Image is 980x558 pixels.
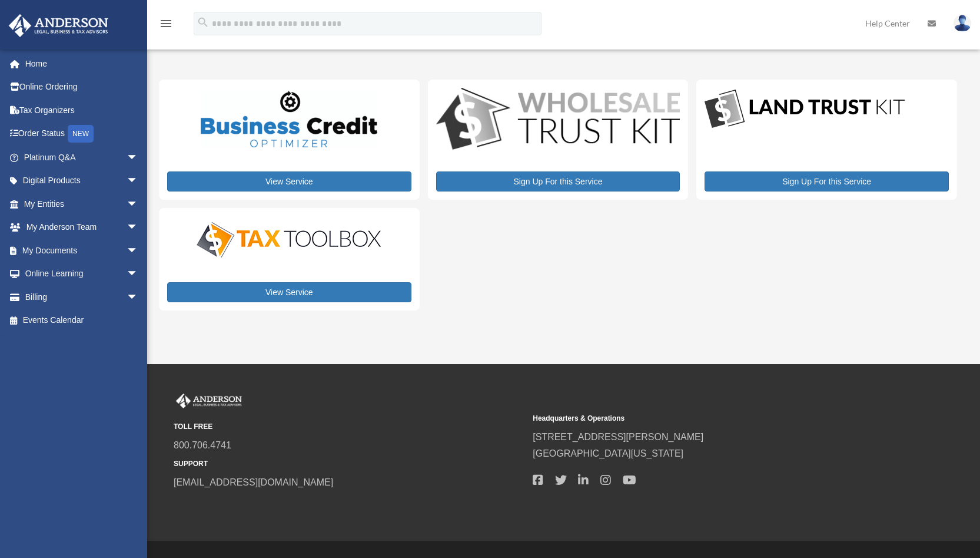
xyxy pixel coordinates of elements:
[8,192,156,216] a: My Entitiesarrow_drop_down
[167,171,411,191] a: View Service
[8,285,156,309] a: Billingarrow_drop_down
[436,171,680,191] a: Sign Up For this Service
[174,394,244,409] img: Anderson Advisors Platinum Portal
[127,192,150,216] span: arrow_drop_down
[5,14,112,37] img: Anderson Advisors Platinum Portal
[127,285,150,309] span: arrow_drop_down
[127,146,150,170] span: arrow_drop_down
[8,309,156,332] a: Events Calendar
[159,16,173,31] i: menu
[197,16,210,29] i: search
[8,146,156,169] a: Platinum Q&Aarrow_drop_down
[167,282,411,302] a: View Service
[159,21,173,31] a: menu
[127,216,150,240] span: arrow_drop_down
[127,239,150,263] span: arrow_drop_down
[533,432,703,442] a: [STREET_ADDRESS][PERSON_NAME]
[127,169,150,193] span: arrow_drop_down
[705,171,949,191] a: Sign Up For this Service
[8,52,156,75] a: Home
[533,412,883,425] small: Headquarters & Operations
[174,421,524,433] small: TOLL FREE
[174,477,333,487] a: [EMAIL_ADDRESS][DOMAIN_NAME]
[8,98,156,122] a: Tax Organizers
[8,262,156,286] a: Online Learningarrow_drop_down
[174,440,231,450] a: 800.706.4741
[533,448,683,458] a: [GEOGRAPHIC_DATA][US_STATE]
[436,88,680,153] img: WS-Trust-Kit-lgo-1.jpg
[8,216,156,239] a: My Anderson Teamarrow_drop_down
[8,239,156,262] a: My Documentsarrow_drop_down
[174,458,524,470] small: SUPPORT
[8,169,150,193] a: Digital Productsarrow_drop_down
[954,15,971,32] img: User Pic
[127,262,150,286] span: arrow_drop_down
[68,125,94,143] div: NEW
[705,88,905,131] img: LandTrust_lgo-1.jpg
[8,75,156,99] a: Online Ordering
[8,122,156,146] a: Order StatusNEW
